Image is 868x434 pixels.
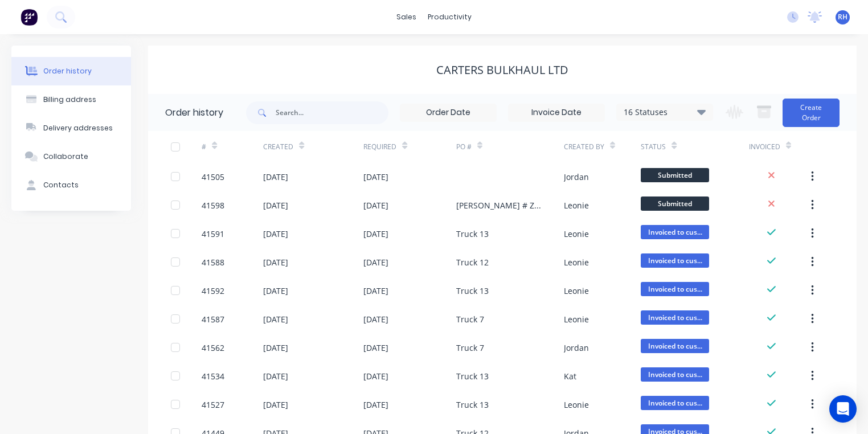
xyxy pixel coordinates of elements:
div: sales [391,9,422,26]
div: productivity [422,9,477,26]
img: Factory [21,9,38,26]
input: Order Date [400,104,496,121]
div: [DATE] [363,228,388,240]
div: Leonie [564,256,589,268]
div: Leonie [564,285,589,297]
div: [DATE] [363,256,388,268]
span: Submitted [641,168,709,182]
button: Contacts [11,171,131,199]
div: 41592 [202,285,224,297]
span: Invoiced to cus... [641,253,709,268]
div: Truck 7 [456,313,484,325]
div: Contacts [43,180,79,190]
div: [DATE] [263,199,288,211]
div: Jordan [564,171,589,183]
div: Status [641,142,666,152]
span: Invoiced to cus... [641,367,709,382]
div: [DATE] [263,399,288,411]
span: RH [838,12,847,22]
div: [DATE] [263,256,288,268]
div: 41534 [202,370,224,382]
div: Leonie [564,199,589,211]
div: Kat [564,370,576,382]
div: [DATE] [263,228,288,240]
div: Billing address [43,95,96,105]
div: 41505 [202,171,224,183]
div: 41527 [202,399,224,411]
div: Truck 13 [456,370,489,382]
div: [DATE] [363,399,388,411]
div: Created [263,142,293,152]
div: [DATE] [263,342,288,354]
input: Invoice Date [509,104,604,121]
div: PO # [456,131,564,162]
div: Invoiced [749,131,810,162]
div: Truck 7 [456,342,484,354]
span: Invoiced to cus... [641,310,709,325]
div: [DATE] [363,171,388,183]
span: Invoiced to cus... [641,396,709,410]
div: Open Intercom Messenger [829,395,857,423]
div: # [202,131,263,162]
span: Invoiced to cus... [641,339,709,353]
div: [DATE] [363,370,388,382]
div: 41588 [202,256,224,268]
div: [DATE] [263,313,288,325]
div: Carters Bulkhaul Ltd [436,63,568,77]
div: PO # [456,142,472,152]
div: Required [363,142,396,152]
div: Truck 13 [456,285,489,297]
div: Created [263,131,363,162]
div: 16 Statuses [617,106,713,118]
div: Truck 13 [456,228,489,240]
span: Submitted [641,196,709,211]
div: [DATE] [363,199,388,211]
div: [DATE] [263,370,288,382]
div: Required [363,131,456,162]
span: Invoiced to cus... [641,225,709,239]
div: Leonie [564,399,589,411]
div: [PERSON_NAME] # Z399G [456,199,541,211]
div: [DATE] [263,285,288,297]
span: Invoiced to cus... [641,282,709,296]
div: Leonie [564,313,589,325]
div: [DATE] [363,313,388,325]
div: Leonie [564,228,589,240]
div: Order history [165,106,223,120]
div: Invoiced [749,142,780,152]
button: Delivery addresses [11,114,131,142]
div: [DATE] [363,342,388,354]
div: Delivery addresses [43,123,113,133]
div: [DATE] [363,285,388,297]
div: Order history [43,66,92,76]
button: Collaborate [11,142,131,171]
button: Order history [11,57,131,85]
input: Search... [276,101,388,124]
div: Jordan [564,342,589,354]
div: 41587 [202,313,224,325]
div: 41562 [202,342,224,354]
div: Created By [564,142,604,152]
div: Status [641,131,748,162]
div: Truck 13 [456,399,489,411]
div: [DATE] [263,171,288,183]
button: Billing address [11,85,131,114]
div: 41598 [202,199,224,211]
button: Create Order [783,99,840,127]
div: Collaborate [43,152,88,162]
div: Created By [564,131,641,162]
div: # [202,142,206,152]
div: 41591 [202,228,224,240]
div: Truck 12 [456,256,489,268]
